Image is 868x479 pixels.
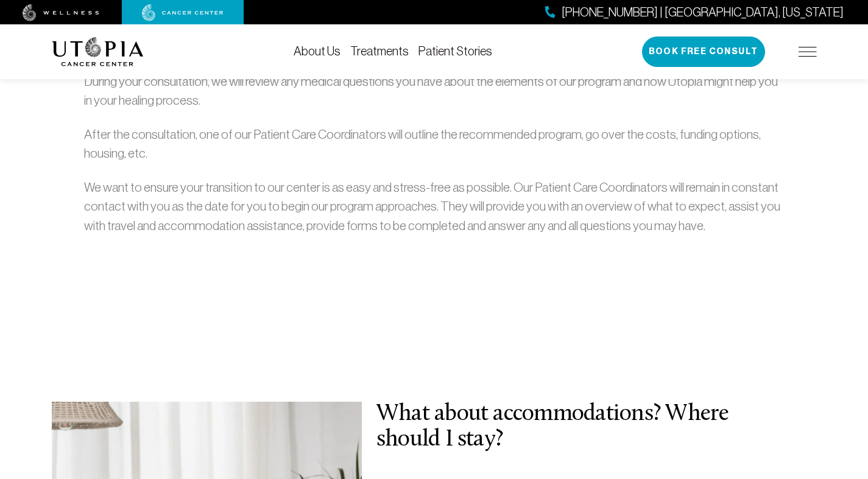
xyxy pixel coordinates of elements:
[23,4,99,21] img: wellness
[350,44,409,58] a: Treatments
[84,72,784,110] p: During your consultation, we will review any medical questions you have about the elements of our...
[84,125,784,163] p: After the consultation, one of our Patient Care Coordinators will outline the recommended program...
[799,47,817,57] img: icon-hamburger
[562,4,844,21] span: [PHONE_NUMBER] | [GEOGRAPHIC_DATA], [US_STATE]
[142,4,224,21] img: cancer center
[52,37,144,66] img: logo
[642,37,765,67] button: Book Free Consult
[418,44,492,58] a: Patient Stories
[294,44,340,58] a: About Us
[545,4,844,21] a: [PHONE_NUMBER] | [GEOGRAPHIC_DATA], [US_STATE]
[376,402,752,453] h2: What about accommodations? Where should I stay?
[84,178,784,236] p: We want to ensure your transition to our center is as easy and stress-free as possible. Our Patie...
